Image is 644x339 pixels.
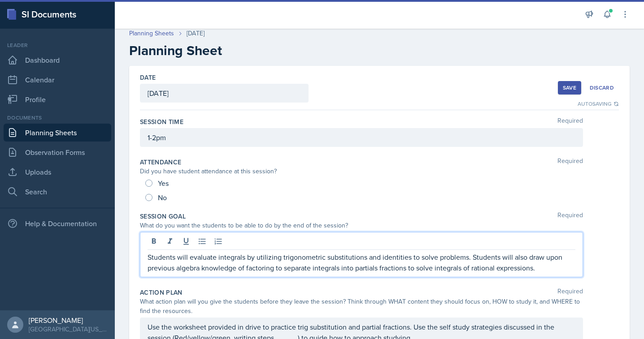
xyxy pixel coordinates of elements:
span: No [158,193,167,202]
a: Search [4,183,111,201]
label: Action Plan [140,288,183,297]
div: What action plan will you give the students before they leave the session? Think through WHAT con... [140,297,583,316]
div: Discard [590,84,614,91]
span: Yes [158,179,169,188]
span: Required [557,158,583,167]
div: [GEOGRAPHIC_DATA][US_STATE] in [GEOGRAPHIC_DATA] [29,325,108,334]
label: Attendance [140,158,182,167]
div: What do you want the students to be able to do by the end of the session? [140,221,583,230]
p: 1-2pm [148,132,575,143]
div: [DATE] [187,29,205,38]
h2: Planning Sheet [129,43,630,59]
div: Autosaving [578,100,619,108]
a: Dashboard [4,51,111,69]
div: Help & Documentation [4,215,111,232]
div: Did you have student attendance at this session? [140,167,583,176]
div: [PERSON_NAME] [29,316,108,325]
a: Planning Sheets [4,124,111,142]
span: Required [557,212,583,221]
label: Date [140,73,156,82]
div: Leader [4,41,111,49]
div: Documents [4,114,111,122]
span: Required [557,117,583,126]
span: Required [557,288,583,297]
button: Save [558,81,581,94]
a: Profile [4,90,111,108]
a: Calendar [4,71,111,89]
a: Observation Forms [4,143,111,161]
a: Planning Sheets [129,29,174,38]
a: Uploads [4,163,111,181]
div: Save [563,84,576,91]
label: Session Time [140,117,183,126]
label: Session Goal [140,212,186,221]
p: Students will evaluate integrals by utilizing trigonometric substitutions and identities to solve... [148,252,575,273]
button: Discard [585,81,619,94]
